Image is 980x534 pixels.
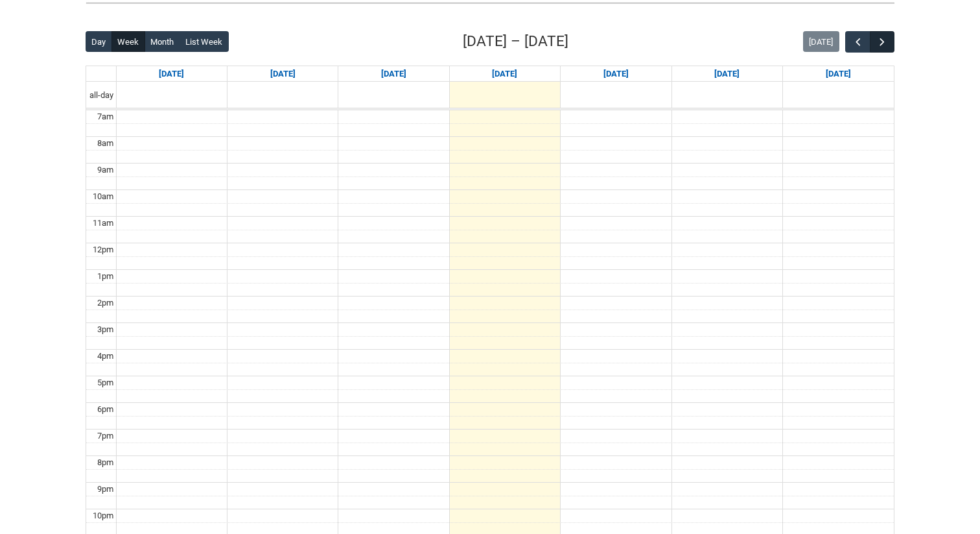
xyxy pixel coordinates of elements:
div: 12pm [90,243,116,256]
div: 4pm [95,350,116,363]
div: 2pm [95,297,116,309]
button: Next Week [870,31,894,53]
div: 7pm [95,430,116,443]
button: Day [86,31,112,52]
button: [DATE] [803,31,839,52]
button: Week [111,31,145,52]
div: 1pm [95,270,116,283]
a: Go to September 12, 2025 [712,66,742,82]
a: Go to September 10, 2025 [489,66,520,82]
div: 9pm [95,483,116,496]
button: Month [145,31,180,52]
h2: [DATE] – [DATE] [463,30,568,53]
div: 7am [95,110,116,123]
div: 5pm [95,376,116,389]
a: Go to September 11, 2025 [601,66,631,82]
a: Go to September 7, 2025 [156,66,187,82]
div: 6pm [95,403,116,416]
a: Go to September 9, 2025 [379,66,409,82]
div: 10pm [90,509,116,522]
div: 10am [90,190,116,203]
div: 8pm [95,456,116,469]
a: Go to September 13, 2025 [823,66,854,82]
div: 11am [90,217,116,230]
div: 3pm [95,323,116,336]
button: Previous Week [845,31,870,53]
div: 9am [95,164,116,176]
a: Go to September 8, 2025 [268,66,298,82]
div: 8am [95,137,116,150]
span: all-day [87,89,116,102]
button: List Week [180,31,229,52]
